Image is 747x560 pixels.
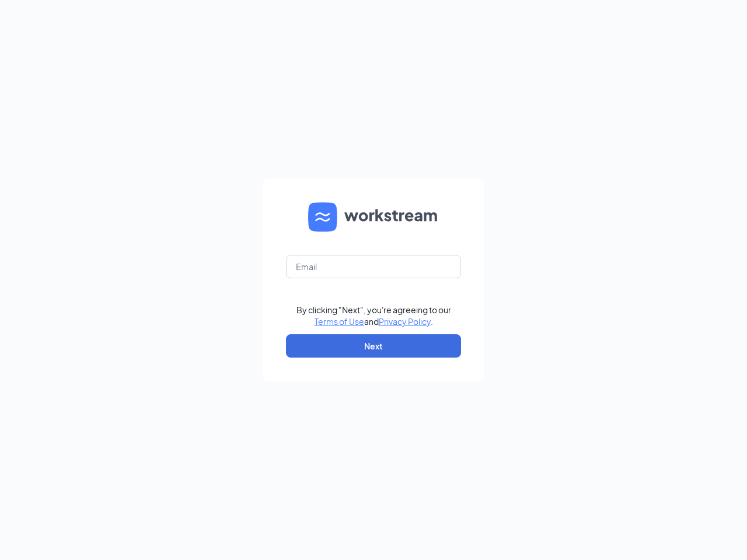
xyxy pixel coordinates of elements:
img: WS logo and Workstream text [308,202,439,232]
a: Terms of Use [315,316,364,327]
input: Email [286,255,461,278]
a: Privacy Policy [379,316,431,327]
button: Next [286,334,461,358]
div: By clicking "Next", you're agreeing to our and . [296,304,451,327]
